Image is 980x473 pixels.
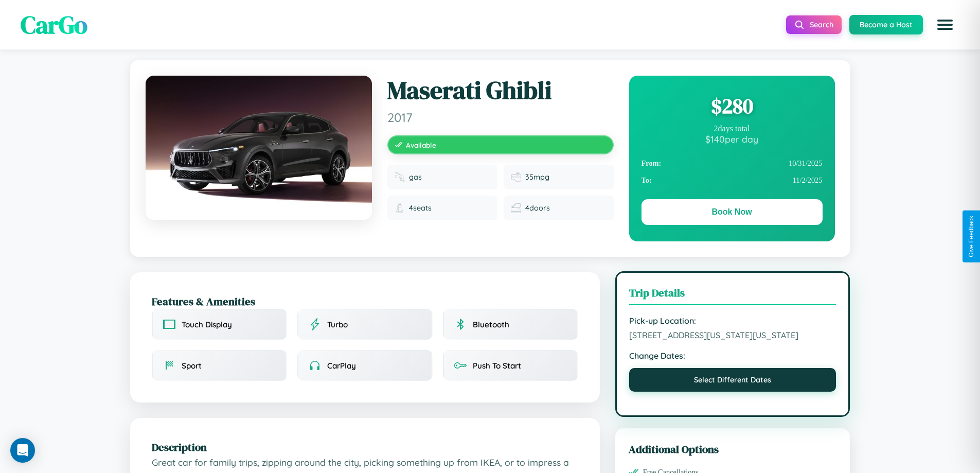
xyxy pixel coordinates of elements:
span: Turbo [327,320,348,329]
img: Doors [511,203,521,213]
img: Seats [395,203,405,213]
h2: Description [152,440,578,454]
h1: Maserati Ghibli [387,76,614,106]
span: Touch Display [182,320,232,329]
span: Bluetooth [473,320,509,329]
div: 2 days total [642,124,823,133]
div: 11 / 2 / 2025 [642,172,823,189]
span: 2017 [387,110,614,125]
span: 35 mpg [525,172,549,182]
h2: Features & Amenities [152,294,578,309]
strong: Change Dates: [629,351,836,361]
span: 4 seats [409,203,432,213]
span: Available [406,141,436,149]
strong: Pick-up Location: [629,316,836,326]
strong: From: [642,159,662,168]
h3: Additional Options [629,442,837,457]
button: Search [786,15,842,34]
h3: Trip Details [629,285,836,305]
img: Maserati Ghibli 2017 [146,76,372,220]
span: [STREET_ADDRESS][US_STATE][US_STATE] [629,330,836,340]
button: Select Different Dates [629,368,836,392]
img: Fuel type [395,172,405,182]
span: CarGo [21,8,87,42]
span: CarPlay [327,361,356,371]
div: $ 280 [642,92,823,120]
button: Book Now [642,199,823,225]
button: Become a Host [849,15,923,34]
span: Push To Start [473,361,521,371]
button: Open menu [931,10,959,39]
span: gas [409,172,422,182]
span: Sport [182,361,202,371]
div: 10 / 31 / 2025 [642,155,823,172]
div: Give Feedback [968,216,975,257]
span: 4 doors [525,203,550,213]
div: $ 140 per day [642,133,823,145]
strong: To: [642,176,652,185]
div: Open Intercom Messenger [10,438,35,463]
span: Search [810,20,833,29]
img: Fuel efficiency [511,172,521,182]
